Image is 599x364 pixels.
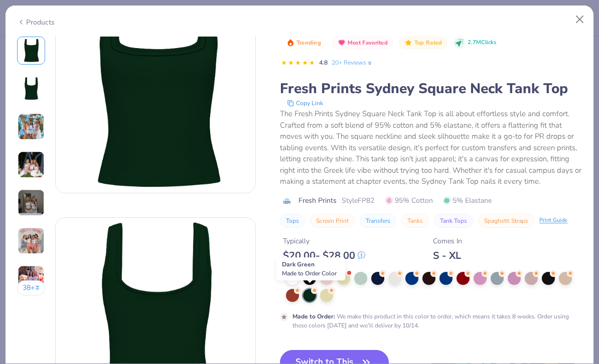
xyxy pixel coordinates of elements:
[283,249,365,262] div: $ 20.00 - $ 28.00
[342,195,374,206] span: Style FP82
[281,37,326,50] button: Badge Button
[19,77,43,101] img: Back
[360,214,396,228] button: Transfers
[443,195,492,206] span: 5% Elastane
[296,40,321,46] span: Trending
[286,39,294,47] img: Trending sort
[468,39,496,47] span: 2.7M Clicks
[310,214,355,228] button: Screen Print
[401,214,429,228] button: Tanks
[18,113,45,140] img: User generated content
[434,214,473,228] button: Tank Tops
[292,312,335,320] strong: Made to Order :
[414,40,442,46] span: Top Rated
[332,37,393,50] button: Badge Button
[319,59,328,67] span: 4.8
[433,236,462,246] div: Comes In
[276,257,346,280] div: Dark Green
[284,98,326,108] button: copy to clipboard
[18,227,45,254] img: User generated content
[332,58,373,67] a: 20+ Reviews
[338,39,346,47] img: Most Favorited sort
[433,249,462,262] div: S - XL
[385,195,433,206] span: 95% Cotton
[570,10,589,29] button: Close
[18,151,45,178] img: User generated content
[280,214,305,228] button: Tops
[399,37,447,50] button: Badge Button
[292,312,582,330] div: We make this product in this color to order, which means it takes 8 weeks. Order using these colo...
[283,236,365,246] div: Typically
[18,189,45,216] img: User generated content
[280,108,582,187] div: The Fresh Prints Sydney Square Neck Tank Top is all about effortless style and comfort. Crafted f...
[404,39,412,47] img: Top Rated sort
[348,40,388,46] span: Most Favorited
[478,214,534,228] button: Spaghetti Straps
[282,269,337,277] span: Made to Order Color
[17,17,55,28] div: Products
[18,265,45,292] img: User generated content
[539,216,567,225] div: Print Guide
[17,280,46,295] button: 38+
[281,55,315,71] div: 4.8 Stars
[280,79,582,98] div: Fresh Prints Sydney Square Neck Tank Top
[19,39,43,63] img: Front
[280,197,293,205] img: brand logo
[298,195,337,206] span: Fresh Prints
